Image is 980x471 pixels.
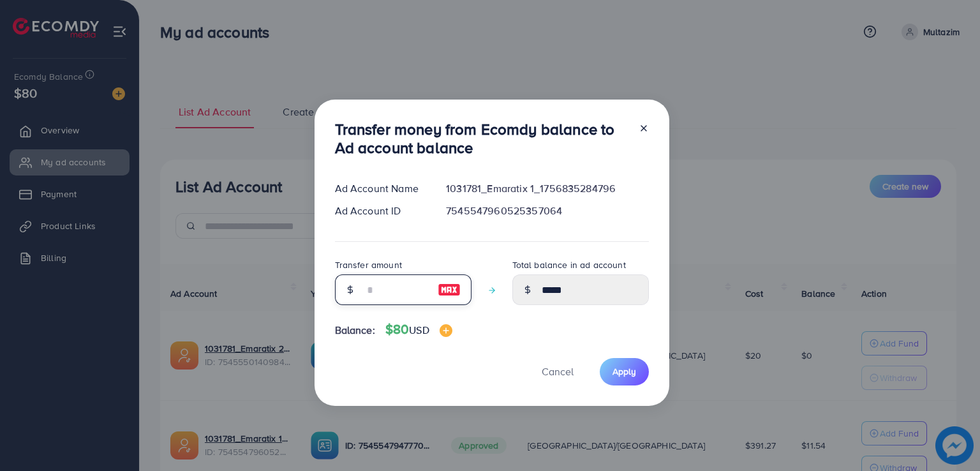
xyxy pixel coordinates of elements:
[438,282,461,297] img: image
[335,323,375,338] span: Balance:
[436,181,658,196] div: 1031781_Emaratix 1_1756835284796
[440,324,452,337] img: image
[325,204,436,218] div: Ad Account ID
[325,181,436,196] div: Ad Account Name
[512,258,626,271] label: Total balance in ad account
[409,323,429,337] span: USD
[612,365,636,378] span: Apply
[385,322,452,338] h4: $80
[600,358,649,385] button: Apply
[335,258,402,271] label: Transfer amount
[526,358,590,385] button: Cancel
[436,204,658,218] div: 7545547960525357064
[335,120,628,157] h3: Transfer money from Ecomdy balance to Ad account balance
[542,364,574,378] span: Cancel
